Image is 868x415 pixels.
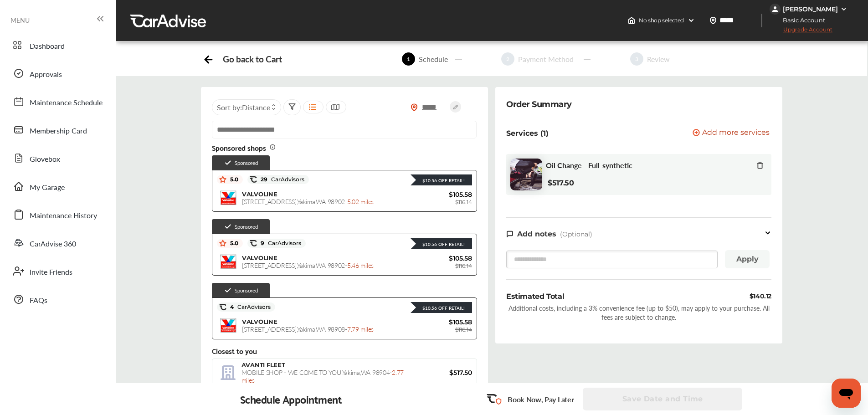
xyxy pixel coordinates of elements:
[517,230,556,238] span: Add notes
[10,16,30,24] span: MENU
[8,33,107,57] a: Dashboard
[418,177,465,184] div: $10.56 Off Retail!
[628,17,635,24] img: header-home-logo.8d720a4f.svg
[411,103,418,111] img: location_vector_orange.38f05af8.svg
[224,223,232,231] img: check-icon.521c8815.svg
[30,266,72,278] span: Invite Friends
[242,318,277,325] span: VALVOLINE
[709,17,717,24] img: location_vector.a44bc228.svg
[8,90,107,113] a: Maintenance Schedule
[455,199,472,205] span: $116.14
[242,254,277,261] span: VALVOLINE
[219,189,237,207] img: logo-valvoline.png
[257,176,304,183] span: 29
[212,219,270,234] div: Sponsored
[242,190,277,198] span: VALVOLINE
[30,238,76,250] span: CarAdvise 360
[8,146,107,170] a: Glovebox
[506,303,771,322] div: Additional costs, including a 3% convenience fee (up to $50), may apply to your purchase. All fee...
[514,54,577,64] div: Payment Method
[8,174,107,198] a: My Garage
[223,54,282,64] div: Go back to Cart
[560,230,592,238] span: (Optional)
[402,52,415,66] span: 1
[264,240,301,246] span: CarAdvisors
[8,61,107,85] a: Approvals
[241,368,404,384] span: MOBILE SHOP - WE COME TO YOU , Yakima , WA 98904 -
[770,15,832,25] span: Basic Account
[30,125,87,137] span: Membership Card
[455,326,472,333] span: $116.14
[224,287,232,294] img: check-icon.521c8815.svg
[761,14,762,27] img: header-divider.bc55588e.svg
[242,102,270,113] span: Distance
[212,143,276,152] span: Sponsored shops
[506,291,564,302] div: Estimated Total
[693,129,770,138] button: Add more services
[506,98,572,111] div: Order Summary
[242,197,374,206] span: [STREET_ADDRESS] , Yakima , WA 98902 -
[219,303,226,311] img: caradvise_icon.5c74104a.svg
[30,154,60,165] span: Glovebox
[415,54,452,64] div: Schedule
[226,176,238,183] span: 5.0
[217,102,270,113] span: Sort by :
[417,318,472,326] span: $105.58
[8,287,107,311] a: FAQs
[30,210,97,222] span: Maintenance History
[725,250,770,268] button: Apply
[417,369,472,377] span: $517.50
[212,283,270,297] div: Sponsored
[417,190,472,199] span: $105.58
[226,240,238,247] span: 5.0
[242,324,374,333] span: [STREET_ADDRESS] , Yakima , WA 98908 -
[219,364,237,382] img: empty_shop_logo.394c5474.svg
[501,52,514,66] span: 2
[30,182,65,194] span: My Garage
[257,240,301,247] span: 9
[510,159,542,190] img: oil-change-thumb.jpg
[250,176,257,183] img: caradvise_icon.5c74104a.svg
[783,5,838,13] div: [PERSON_NAME]
[226,303,271,311] span: 4
[770,4,781,15] img: jVpblrzwTbfkPYzPPzSLxeg0AAAAASUVORK5CYII=
[770,26,832,37] span: Upgrade Account
[241,361,285,369] span: AVANTI FLEET
[240,393,342,405] div: Schedule Appointment
[224,159,232,167] img: check-icon.521c8815.svg
[643,54,673,64] div: Review
[8,259,107,283] a: Invite Friends
[241,368,404,384] span: 2.77 miles
[455,262,472,269] span: $116.14
[702,129,770,138] span: Add more services
[30,41,65,52] span: Dashboard
[8,231,107,255] a: CarAdvise 360
[417,254,472,262] span: $105.58
[347,261,374,270] span: 5.46 miles
[8,203,107,226] a: Maintenance History
[639,17,684,24] span: No shop selected
[30,295,47,307] span: FAQs
[630,52,643,66] span: 3
[30,69,62,81] span: Approvals
[219,316,237,334] img: logo-valvoline.png
[347,197,374,206] span: 5.02 miles
[219,240,226,247] img: star_icon.59ea9307.svg
[242,261,374,270] span: [STREET_ADDRESS] , Yakima , WA 98902 -
[219,252,237,271] img: logo-valvoline.png
[832,379,861,408] iframe: Button to launch messaging window
[234,304,271,310] span: CarAdvisors
[688,17,695,24] img: header-down-arrow.9dd2ce7d.svg
[506,129,549,138] p: Services (1)
[8,118,107,142] a: Membership Card
[347,324,374,333] span: 7.79 miles
[418,305,465,311] div: $10.56 Off Retail!
[212,155,270,170] div: Sponsored
[506,230,514,238] img: note-icon.db9493fa.svg
[750,291,771,302] div: $140.12
[546,161,632,169] span: Oil Change - Full-synthetic
[30,97,103,109] span: Maintenance Schedule
[219,176,226,183] img: star_icon.59ea9307.svg
[267,176,304,183] span: CarAdvisors
[212,347,477,355] div: Closest to you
